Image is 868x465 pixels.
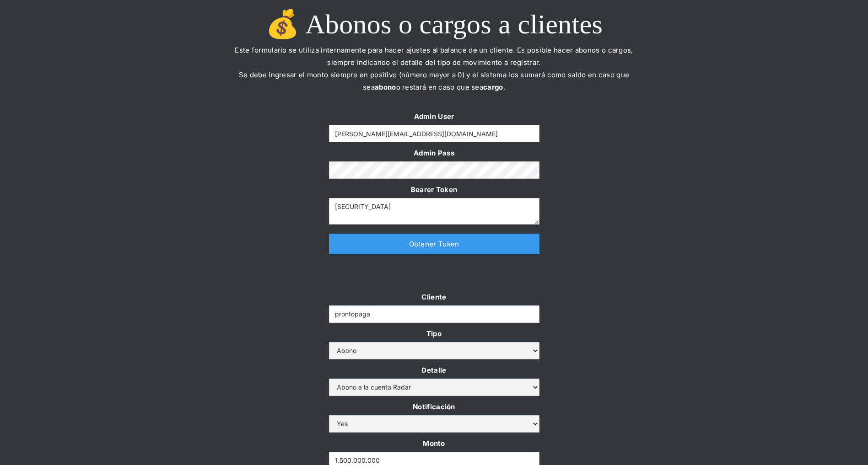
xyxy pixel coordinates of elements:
[329,437,539,449] label: Monto
[329,291,539,303] label: Cliente
[329,183,539,196] label: Bearer Token
[329,364,539,376] label: Detalle
[329,327,539,340] label: Tipo
[329,110,539,123] label: Admin User
[329,110,539,224] form: Form
[329,234,539,254] a: Obtener Token
[228,9,640,39] h1: 💰 Abonos o cargos a clientes
[329,305,539,323] input: Example Text
[228,44,640,106] p: Este formulario se utiliza internamente para hacer ajustes al balance de un cliente. Es posible h...
[483,83,503,91] strong: cargo
[375,83,396,91] strong: abono
[329,401,539,413] label: Notificación
[329,125,539,142] input: Example Text
[329,147,539,159] label: Admin Pass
